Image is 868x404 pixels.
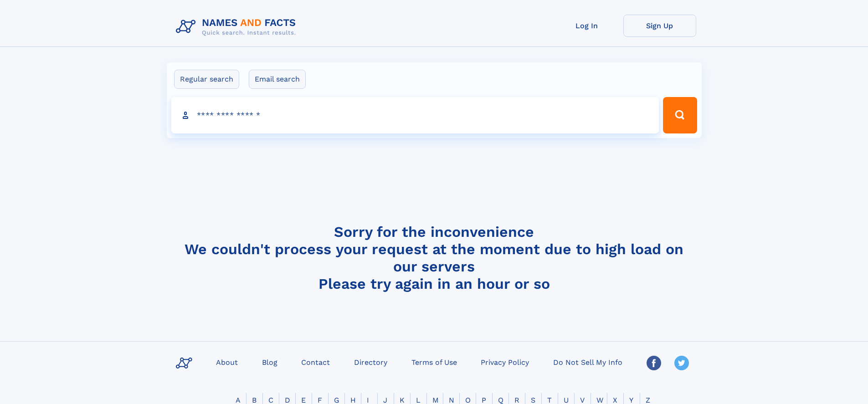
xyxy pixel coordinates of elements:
label: Email search [249,70,306,89]
label: Regular search [174,70,239,89]
a: Privacy Policy [477,355,533,368]
button: Search Button [663,97,697,133]
input: search input [171,97,659,133]
a: Terms of Use [408,355,461,368]
a: Log In [550,15,623,37]
a: About [212,355,241,368]
a: Sign Up [623,15,696,37]
a: Do Not Sell My Info [550,355,626,368]
a: Blog [258,355,281,368]
img: Facebook [647,356,661,370]
img: Twitter [674,356,689,370]
a: Directory [350,355,391,368]
h4: Sorry for the inconvenience We couldn't process your request at the moment due to high load on ou... [172,223,696,292]
a: Contact [298,355,334,368]
img: Logo Names and Facts [172,15,303,39]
